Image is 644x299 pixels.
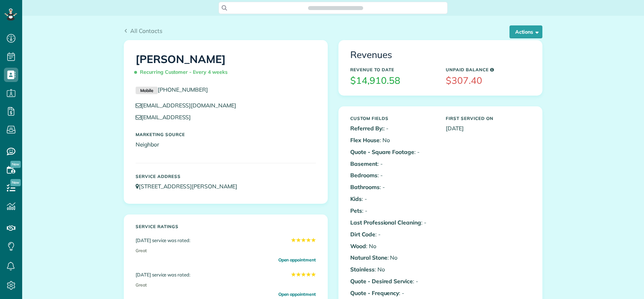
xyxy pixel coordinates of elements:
[350,183,380,191] b: Bathrooms
[350,242,435,250] p: : No
[136,174,316,179] h5: Service Address
[350,171,435,179] p: : -
[350,148,414,155] b: Quote - Square Footage
[446,76,531,86] h3: $307.40
[136,87,158,95] small: Mobile
[446,124,531,132] p: [DATE]
[296,270,301,279] span: ★
[136,140,316,149] p: Neighbor
[136,183,244,190] a: [STREET_ADDRESS][PERSON_NAME]
[350,277,435,285] p: : -
[296,236,301,244] span: ★
[350,183,435,191] p: : -
[136,236,316,244] div: [DATE] service was rated:
[350,289,399,296] b: Quote - Frequency
[136,245,316,257] div: Great
[301,270,306,279] span: ★
[350,136,380,144] b: Flex House
[350,265,435,274] p: : No
[136,224,316,229] h5: Service ratings
[136,114,197,121] a: [EMAIL_ADDRESS]
[350,254,435,262] p: : No
[446,67,531,72] h5: Unpaid Balance
[136,66,230,78] span: Recurring Customer - Every 4 weeks
[306,236,311,244] span: ★
[350,195,435,203] p: : -
[350,219,421,226] b: Last Professional Cleaning
[278,256,316,263] a: Open appointment
[350,195,362,202] b: Kids
[306,270,311,279] span: ★
[509,25,542,38] button: Actions
[350,76,435,86] h3: $14,910.58
[136,102,243,109] a: [EMAIL_ADDRESS][DOMAIN_NAME]
[350,207,435,215] p: : -
[10,179,21,186] span: New
[124,26,162,35] a: All Contacts
[315,4,356,11] span: Search ZenMaid…
[10,161,21,168] span: New
[350,289,435,297] p: : -
[350,160,377,167] b: Basement
[350,242,366,250] b: Wood
[350,124,435,132] p: : -
[311,270,316,279] span: ★
[136,270,316,279] div: [DATE] service was rated:
[350,67,435,72] h5: Revenue to Date
[350,230,435,238] p: : -
[278,291,316,298] a: Open appointment
[350,116,435,121] h5: Custom Fields
[291,236,296,244] span: ★
[291,270,296,279] span: ★
[350,136,435,144] p: : No
[301,236,306,244] span: ★
[136,132,316,137] h5: Marketing Source
[350,218,435,227] p: : -
[350,278,413,285] b: Quote - Desired Service
[350,172,377,179] b: Bedrooms
[446,116,531,121] h5: First Serviced On
[350,254,387,261] b: Natural Stone
[350,125,384,132] b: Referred By:
[136,86,208,93] a: Mobile[PHONE_NUMBER]
[350,50,531,60] h3: Revenues
[350,207,362,214] b: Pets
[130,27,162,34] span: All Contacts
[350,160,435,168] p: : -
[311,236,316,244] span: ★
[136,279,316,291] div: Great
[350,266,375,273] b: Stainless
[136,53,316,78] h1: [PERSON_NAME]
[350,148,435,156] p: : -
[350,231,375,238] b: Dirt Code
